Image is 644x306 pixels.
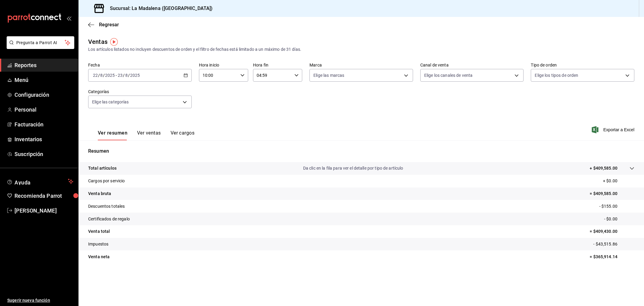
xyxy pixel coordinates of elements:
button: Regresar [88,22,119,28]
label: Fecha [88,63,192,67]
p: Resumen [88,148,634,155]
p: = $365,914.14 [590,254,634,260]
p: - $43,515.86 [593,241,634,247]
button: open_drawer_menu [66,16,71,21]
span: Suscripción [14,150,73,158]
button: Ver resumen [98,130,127,140]
label: Hora inicio [199,63,248,67]
p: - $155.00 [599,203,634,210]
div: navigation tabs [98,130,194,140]
input: -- [117,73,123,78]
span: - [116,73,117,78]
label: Tipo de orden [531,63,634,67]
input: ---- [130,73,140,78]
div: Los artículos listados no incluyen descuentos de orden y el filtro de fechas está limitado a un m... [88,46,634,53]
span: / [98,73,100,78]
h3: Sucursal: La Madalena ([GEOGRAPHIC_DATA]) [105,5,213,12]
p: Venta neta [88,254,110,260]
span: / [128,73,130,78]
p: = $409,430.00 [590,228,634,235]
p: Da clic en la fila para ver el detalle por tipo de artículo [303,165,403,171]
span: Ayuda [14,178,66,185]
input: ---- [105,73,115,78]
p: = $409,585.00 [590,190,634,197]
span: / [103,73,105,78]
span: Facturación [14,120,73,129]
span: Recomienda Parrot [14,192,73,200]
p: Descuentos totales [88,203,125,210]
span: Elige los canales de venta [424,72,473,78]
span: Menú [14,76,73,84]
span: Elige las categorías [92,99,129,105]
label: Canal de venta [420,63,524,67]
span: Inventarios [14,135,73,143]
p: Cargos por servicio [88,178,125,184]
p: - $0.00 [604,216,634,222]
a: Pregunta a Parrot AI [4,44,74,50]
input: -- [100,73,103,78]
span: [PERSON_NAME] [14,207,73,215]
input: -- [93,73,98,78]
button: Pregunta a Parrot AI [7,36,74,49]
img: Tooltip marker [110,38,118,46]
p: Certificados de regalo [88,216,130,222]
span: Elige las marcas [313,72,344,78]
span: Elige los tipos de orden [535,72,578,78]
input: -- [125,73,128,78]
p: + $0.00 [603,178,634,184]
span: Configuración [14,91,73,99]
p: Impuestos [88,241,108,247]
p: + $409,585.00 [590,165,617,171]
p: Venta total [88,228,110,235]
div: Ventas [88,37,107,46]
span: Sugerir nueva función [7,297,73,304]
label: Hora fin [253,63,302,67]
button: Ver ventas [137,130,161,140]
button: Ver cargos [171,130,195,140]
button: Exportar a Excel [593,126,634,133]
span: Regresar [99,22,119,28]
span: Personal [14,106,73,114]
label: Categorías [88,90,192,94]
label: Marca [309,63,413,67]
p: Venta bruta [88,190,111,197]
p: Total artículos [88,165,117,171]
span: Reportes [14,61,73,69]
span: Pregunta a Parrot AI [16,40,65,46]
span: / [123,73,125,78]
